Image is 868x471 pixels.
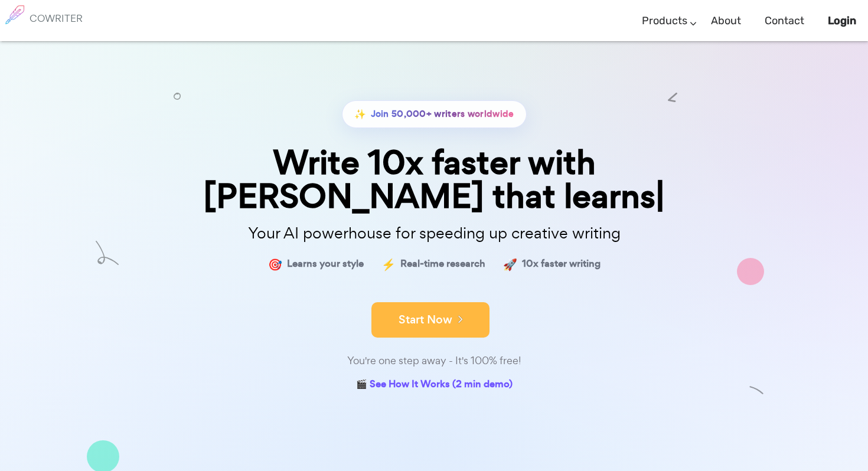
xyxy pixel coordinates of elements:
[287,256,364,273] span: Learns your style
[30,13,83,24] h6: COWRITER
[749,384,764,398] img: shape
[139,352,729,369] div: You're one step away - It's 100% free!
[828,4,856,38] a: Login
[642,4,687,38] a: Products
[356,376,513,394] a: 🎬 See How It Works (2 min demo)
[96,241,119,265] img: shape
[139,221,729,246] p: Your AI powerhouse for speeding up creative writing
[400,256,485,273] span: Real-time research
[139,146,729,213] div: Write 10x faster with [PERSON_NAME] that learns
[381,256,396,273] span: ⚡
[737,258,764,285] img: shape
[268,256,282,273] span: 🎯
[371,302,490,338] button: Start Now
[354,106,366,123] span: ✨
[503,256,517,273] span: 🚀
[711,4,741,38] a: About
[522,256,601,273] span: 10x faster writing
[765,4,804,38] a: Contact
[828,14,856,27] b: Login
[371,106,514,123] span: Join 50,000+ writers worldwide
